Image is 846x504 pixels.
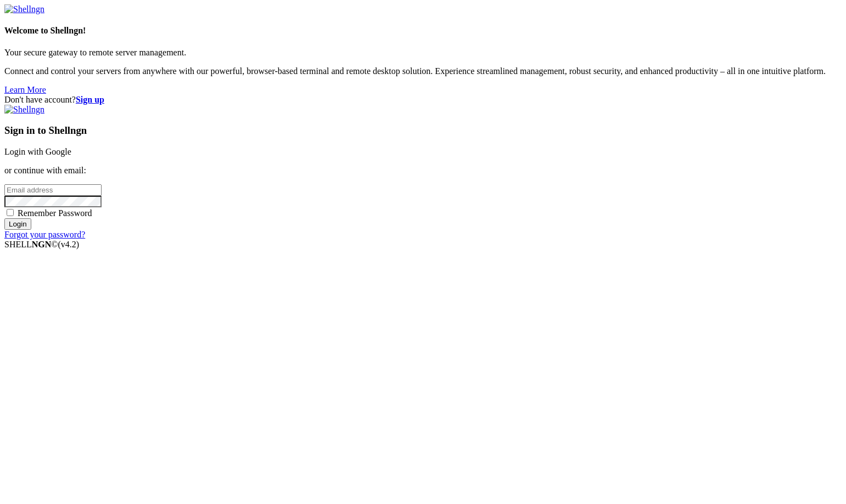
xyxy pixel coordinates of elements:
p: or continue with email: [4,166,842,175]
span: Remember Password [18,208,92,218]
span: 4.2.0 [58,240,80,249]
img: Shellngn [4,105,44,115]
a: Learn More [4,85,46,94]
input: Remember Password [7,209,14,216]
b: NGN [32,240,52,249]
a: Forgot your password? [4,230,85,239]
input: Login [4,218,31,230]
span: SHELL © [4,240,79,249]
a: Sign up [76,95,104,104]
a: Login with Google [4,147,71,156]
h4: Welcome to Shellngn! [4,26,842,36]
img: Shellngn [4,4,44,14]
p: Connect and control your servers from anywhere with our powerful, browser-based terminal and remo... [4,66,842,76]
div: Don't have account? [4,95,842,105]
h3: Sign in to Shellngn [4,124,842,137]
input: Email address [4,184,102,196]
p: Your secure gateway to remote server management. [4,48,842,58]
